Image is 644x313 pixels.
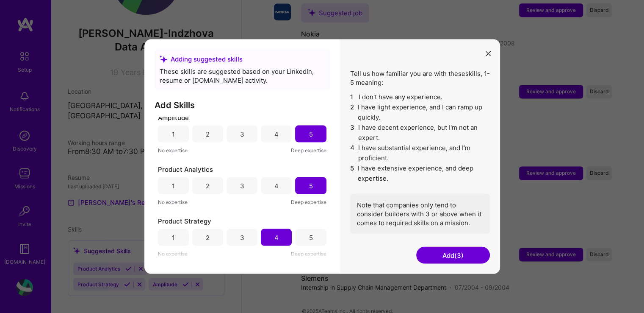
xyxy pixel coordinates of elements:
div: 3 [240,181,244,190]
h3: Add Skills [155,100,330,110]
li: I have extensive experience, and deep expertise. [350,163,490,184]
i: icon Close [486,51,491,56]
span: Product Analytics [158,165,213,174]
div: 5 [309,233,312,242]
div: 2 [206,181,210,190]
span: 3 [350,123,355,143]
li: I have decent experience, but I'm not an expert. [350,123,490,143]
button: Add(3) [416,247,490,264]
div: 3 [240,233,244,242]
i: icon SuggestedTeams [160,55,167,63]
span: No expertise [158,146,188,155]
div: 1 [172,233,175,242]
div: Adding suggested skills [160,55,325,64]
span: Amplitude [158,113,189,122]
div: 1 [172,181,175,190]
span: 1 [350,92,355,102]
span: Deep expertise [291,198,326,207]
span: No expertise [158,249,188,258]
div: 1 [172,129,175,138]
div: 4 [274,233,279,242]
div: modal [144,39,500,274]
div: 4 [274,181,279,190]
span: 4 [350,143,355,163]
div: These skills are suggested based on your LinkedIn, resume or [DOMAIN_NAME] activity. [160,67,325,85]
span: Deep expertise [291,249,326,258]
div: 5 [309,129,312,138]
li: I have substantial experience, and I’m proficient. [350,143,490,163]
li: I don't have any experience. [350,92,490,102]
div: 5 [309,181,312,190]
span: Product Strategy [158,217,211,226]
div: 3 [240,129,244,138]
div: 4 [274,129,279,138]
div: 2 [206,129,210,138]
div: 2 [206,233,210,242]
span: 5 [350,163,355,184]
span: No expertise [158,198,188,207]
li: I have light experience, and I can ramp up quickly. [350,102,490,123]
div: Note that companies only tend to consider builders with 3 or above when it comes to required skil... [350,194,490,234]
span: Deep expertise [291,146,326,155]
span: 2 [350,102,355,123]
div: Tell us how familiar you are with these skills , 1-5 meaning: [350,69,490,234]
